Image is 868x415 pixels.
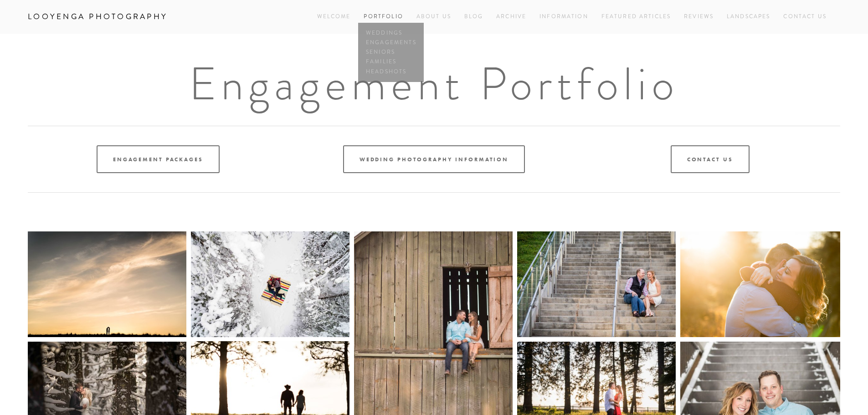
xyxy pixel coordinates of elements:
img: LooyengaPhotography-0546.jpg [191,231,349,337]
h1: Engagement Portfolio [28,61,840,107]
a: Featured Articles [601,10,671,23]
a: Looyenga Photography [21,9,175,25]
a: Engagement Packages [97,145,220,173]
a: Welcome [317,10,351,23]
a: Reviews [684,10,714,23]
a: Archive [496,10,526,23]
a: Headshots [364,67,418,77]
a: Landscapes [727,10,770,23]
a: About Us [416,10,451,23]
a: Information [539,13,588,20]
a: Seniors [364,48,418,57]
a: Contact Us [783,10,827,23]
img: _31A9774.jpg [680,231,840,337]
a: Blog [464,10,483,23]
a: Contact Us [671,145,750,173]
a: Weddings [364,28,418,38]
a: Wedding Photography Information [343,145,525,173]
a: Portfolio [364,13,403,20]
a: Families [364,57,418,67]
img: LooyengaPhotography-4063.jpg [28,231,186,337]
a: Engagements [364,38,418,47]
img: _31A0959.jpg [517,231,676,337]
